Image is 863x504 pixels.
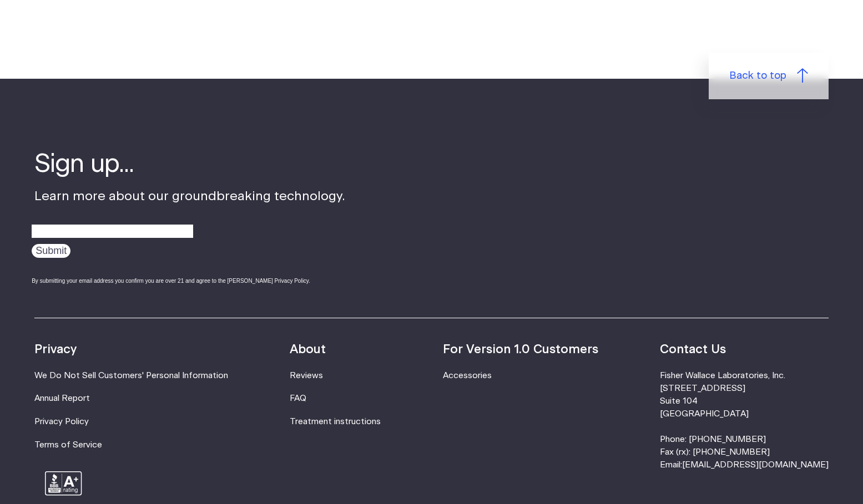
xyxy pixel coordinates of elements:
a: Accessories [443,371,492,380]
a: Treatment instructions [290,418,381,426]
strong: About [290,343,326,355]
a: Privacy Policy [34,418,89,426]
input: Submit [32,244,70,258]
a: Reviews [290,371,323,380]
div: Learn more about our groundbreaking technology. [34,147,345,296]
a: FAQ [290,394,306,403]
strong: For Version 1.0 Customers [443,343,598,355]
a: We Do Not Sell Customers' Personal Information [34,371,228,380]
a: Back to top [709,53,829,99]
strong: Privacy [34,343,77,355]
strong: Contact Us [660,343,726,355]
span: Back to top [729,68,786,84]
a: Terms of Service [34,441,102,449]
li: Fisher Wallace Laboratories, Inc. [STREET_ADDRESS] Suite 104 [GEOGRAPHIC_DATA] Phone: [PHONE_NUMB... [660,369,829,472]
div: By submitting your email address you confirm you are over 21 and agree to the [PERSON_NAME] Priva... [32,277,345,285]
a: [EMAIL_ADDRESS][DOMAIN_NAME] [682,461,829,469]
a: Annual Report [34,394,90,403]
h4: Sign up... [34,147,345,182]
